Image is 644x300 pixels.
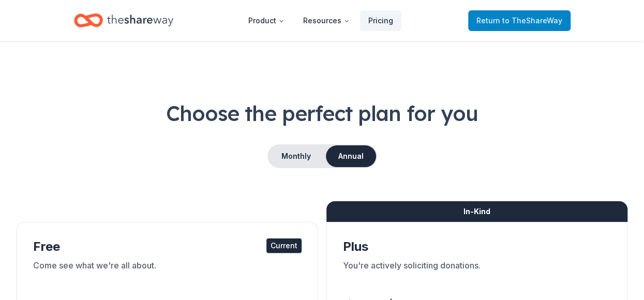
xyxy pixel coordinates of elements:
div: In-Kind [326,201,628,222]
button: Resources [295,10,358,31]
div: Plus [343,238,611,255]
a: Returnto TheShareWay [468,10,571,31]
button: Product [240,10,293,31]
a: Home [74,8,173,33]
h1: Choose the perfect plan for you [17,99,627,128]
div: Come see what we're all about. [33,259,302,288]
span: to TheShareWay [502,16,562,25]
div: Free [33,238,302,255]
span: Return [476,14,562,27]
nav: Main [240,8,401,33]
div: You're actively soliciting donations. [343,259,611,288]
a: Pricing [360,10,401,31]
button: Annual [326,145,376,167]
div: Current [266,238,302,253]
button: Monthly [268,145,324,167]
